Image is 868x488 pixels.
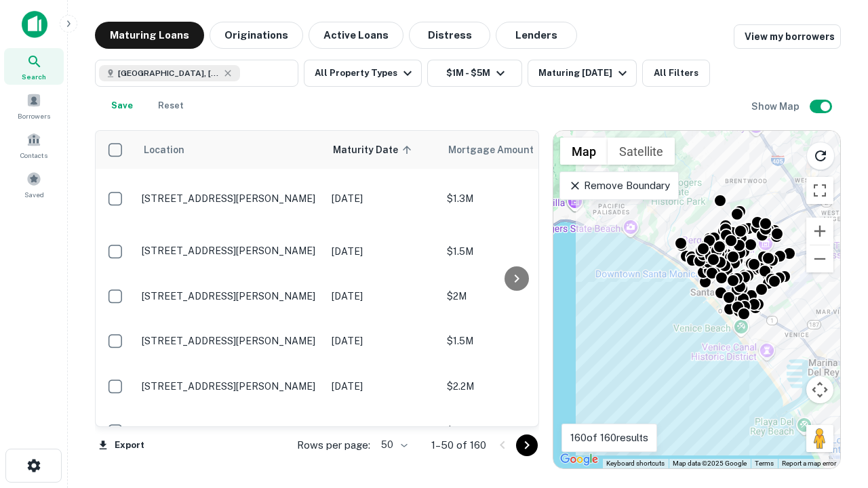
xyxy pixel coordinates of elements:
button: Maturing Loans [95,22,204,49]
span: [GEOGRAPHIC_DATA], [GEOGRAPHIC_DATA], [GEOGRAPHIC_DATA] [118,67,220,79]
span: Borrowers [18,110,50,121]
button: All Filters [642,60,710,87]
p: [DATE] [332,424,433,439]
img: capitalize-icon.png [22,11,47,38]
div: 0 0 [553,131,840,468]
button: Reset [149,92,193,119]
button: Zoom in [806,218,833,245]
iframe: Chat Widget [800,380,868,445]
p: [STREET_ADDRESS][PERSON_NAME] [142,425,318,437]
span: Map data ©2025 Google [673,460,747,467]
button: Show satellite imagery [608,138,675,165]
p: $2M [447,289,583,304]
span: Search [22,71,46,82]
p: $1.5M [447,333,583,348]
p: 160 of 160 results [570,430,648,446]
a: Open this area in Google Maps (opens a new window) [557,451,601,468]
button: Active Loans [309,22,403,49]
a: Report a map error [782,460,836,467]
p: [DATE] [332,191,433,206]
span: Location [143,142,184,158]
span: Contacts [20,150,47,161]
span: Mortgage Amount [448,142,551,158]
p: [STREET_ADDRESS][PERSON_NAME] [142,290,318,302]
p: Remove Boundary [568,178,669,194]
p: [STREET_ADDRESS][PERSON_NAME] [142,335,318,347]
th: Location [135,131,325,169]
p: $1.5M [447,244,583,259]
span: Saved [24,189,44,200]
p: [DATE] [332,289,433,304]
a: Borrowers [4,87,64,124]
a: Search [4,48,64,85]
button: Export [95,435,148,455]
img: Google [557,451,601,468]
p: $2.2M [447,379,583,394]
button: Reload search area [806,142,835,170]
a: Contacts [4,127,64,163]
button: Originations [210,22,303,49]
button: Save your search to get updates of matches that match your search criteria. [100,92,144,119]
p: [STREET_ADDRESS][PERSON_NAME] [142,192,318,205]
p: [DATE] [332,333,433,348]
button: Maturing [DATE] [528,60,637,87]
p: [DATE] [332,379,433,394]
button: Go to next page [516,434,538,456]
button: Map camera controls [806,376,833,403]
div: Maturing [DATE] [538,65,631,81]
th: Maturity Date [325,131,440,169]
a: Terms (opens in new tab) [755,460,774,467]
p: [DATE] [332,244,433,259]
button: All Property Types [304,60,422,87]
button: Distress [409,22,490,49]
span: Maturity Date [333,142,416,158]
p: Rows per page: [297,437,370,453]
p: [STREET_ADDRESS][PERSON_NAME] [142,245,318,257]
p: $1.3M [447,424,583,439]
p: $1.3M [447,191,583,206]
button: Zoom out [806,245,833,272]
button: Keyboard shortcuts [606,459,665,468]
button: Lenders [496,22,577,49]
button: Show street map [560,138,608,165]
p: 1–50 of 160 [431,437,486,453]
a: Saved [4,166,64,203]
button: Toggle fullscreen view [806,177,833,204]
button: $1M - $5M [427,60,522,87]
h6: Show Map [751,99,802,114]
p: [STREET_ADDRESS][PERSON_NAME] [142,380,318,392]
th: Mortgage Amount [440,131,589,169]
div: 50 [376,435,410,455]
a: View my borrowers [734,24,841,49]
